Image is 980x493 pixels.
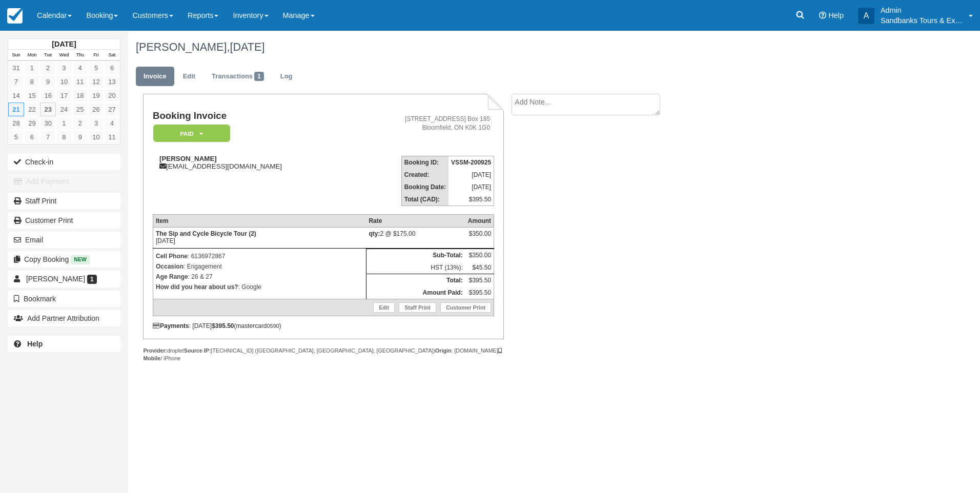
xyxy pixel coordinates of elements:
[369,230,380,237] strong: qty
[212,322,234,330] strong: $395.50
[104,102,120,116] a: 27
[136,41,855,53] h1: [PERSON_NAME],
[88,102,104,116] a: 26
[56,75,72,89] a: 10
[27,340,43,348] b: Help
[153,215,366,228] th: Item
[56,50,72,61] th: Wed
[72,75,88,89] a: 11
[143,347,503,362] div: droplet [TECHNICAL_ID] ([GEOGRAPHIC_DATA], [GEOGRAPHIC_DATA], [GEOGRAPHIC_DATA]) : [DOMAIN_NAME] ...
[104,116,120,130] a: 4
[72,89,88,102] a: 18
[56,61,72,75] a: 3
[72,116,88,130] a: 2
[828,11,844,19] span: Help
[56,130,72,144] a: 8
[24,116,40,130] a: 29
[104,89,120,102] a: 20
[156,251,363,261] p: : 6136972867
[819,12,826,19] i: Help
[366,274,465,287] th: Total:
[88,61,104,75] a: 5
[401,181,448,193] th: Booking Date:
[858,8,874,24] div: A
[8,89,24,102] a: 14
[7,8,23,24] img: checkfront-main-nav-mini-logo.png
[104,130,120,144] a: 11
[8,271,120,287] a: [PERSON_NAME] 1
[8,102,24,116] a: 21
[451,159,491,166] strong: VSSM-200925
[153,155,351,170] div: [EMAIL_ADDRESS][DOMAIN_NAME]
[40,130,56,144] a: 7
[24,75,40,89] a: 8
[355,115,490,132] address: [STREET_ADDRESS] Box 185 Bloomfield, ON K0K 1G0
[156,272,363,282] p: : 26 & 27
[465,261,494,274] td: $45.50
[156,282,363,292] p: : Google
[8,193,120,209] a: Staff Print
[71,255,90,264] span: New
[156,261,363,272] p: : Engagement
[448,193,494,206] td: $395.50
[465,215,494,228] th: Amount
[88,50,104,61] th: Fri
[448,181,494,193] td: [DATE]
[8,212,120,229] a: Customer Print
[24,102,40,116] a: 22
[184,347,211,354] strong: Source IP:
[465,274,494,287] td: $395.50
[40,61,56,75] a: 2
[8,116,24,130] a: 28
[156,273,188,280] strong: Age Range
[8,310,120,326] button: Add Partner Attribution
[143,347,501,361] strong: Mobile
[159,155,217,162] strong: [PERSON_NAME]
[8,291,120,307] button: Bookmark
[881,15,963,26] p: Sandbanks Tours & Experiences
[401,193,448,206] th: Total (CAD):
[8,50,24,61] th: Sun
[88,75,104,89] a: 12
[448,169,494,181] td: [DATE]
[40,75,56,89] a: 9
[465,286,494,299] td: $395.50
[88,116,104,130] a: 3
[401,169,448,181] th: Created:
[72,102,88,116] a: 25
[88,130,104,144] a: 10
[156,263,183,270] strong: Occasion
[8,251,120,268] button: Copy Booking New
[153,322,189,330] strong: Payments
[104,75,120,89] a: 13
[24,50,40,61] th: Mon
[136,67,174,87] a: Invoice
[881,5,963,15] p: Admin
[24,89,40,102] a: 15
[156,283,238,291] strong: How did you hear about us?
[87,275,97,284] span: 1
[56,89,72,102] a: 17
[56,116,72,130] a: 1
[273,67,300,87] a: Log
[465,249,494,262] td: $350.00
[8,130,24,144] a: 5
[8,75,24,89] a: 7
[156,253,188,260] strong: Cell Phone
[468,230,491,245] div: $350.00
[153,125,230,142] em: Paid
[156,230,256,237] strong: The Sip and Cycle Bicycle Tour (2)
[8,336,120,352] a: Help
[104,61,120,75] a: 6
[401,156,448,169] th: Booking ID:
[52,40,76,48] strong: [DATE]
[8,173,120,190] button: Add Payment
[366,215,465,228] th: Rate
[366,261,465,274] td: HST (13%):
[204,67,272,87] a: Transactions1
[24,61,40,75] a: 1
[26,275,85,283] span: [PERSON_NAME]
[230,40,264,53] span: [DATE]
[399,302,436,313] a: Staff Print
[254,72,264,81] span: 1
